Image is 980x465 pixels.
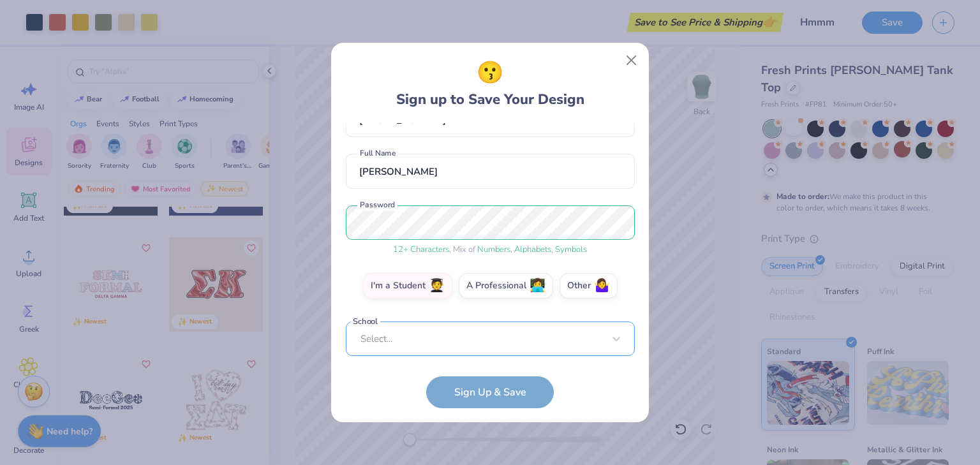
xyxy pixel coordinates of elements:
span: 😗 [477,57,503,89]
label: School [351,315,380,327]
div: , Mix of , , [346,244,635,256]
span: Numbers [477,244,510,255]
button: Close [620,48,644,73]
span: Alphabets [514,244,551,255]
span: 🧑‍🎓 [429,279,445,293]
span: 👩‍💻 [530,279,546,293]
label: Other [560,273,618,299]
div: Sign up to Save Your Design [396,57,584,110]
label: A Professional [459,273,553,299]
span: 12 + Characters [393,244,449,255]
span: Symbols [555,244,587,255]
span: 🤷‍♀️ [594,279,610,293]
label: I'm a Student [363,273,452,299]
